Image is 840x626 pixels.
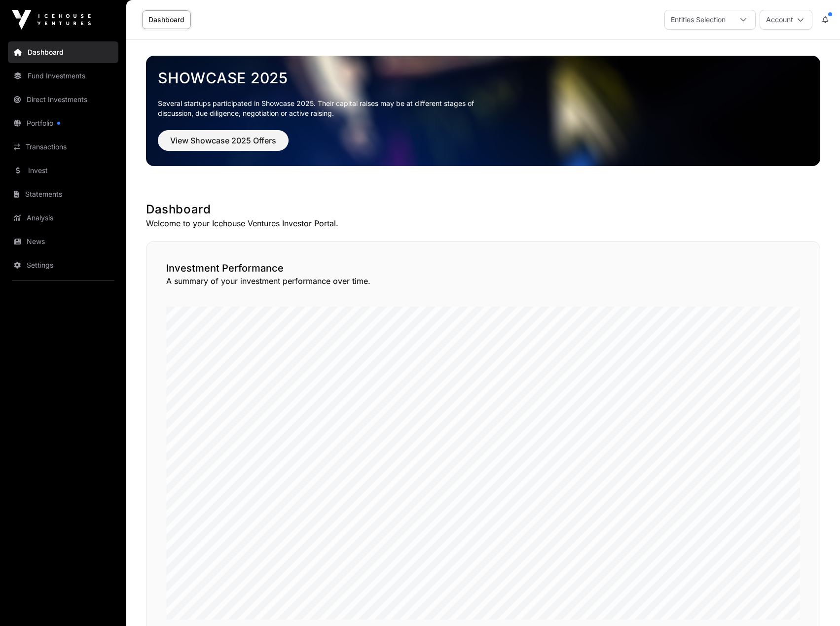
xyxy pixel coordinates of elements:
[146,56,820,166] img: Showcase 2025
[166,275,800,287] p: A summary of your investment performance over time.
[8,207,118,229] a: Analysis
[8,41,118,63] a: Dashboard
[8,89,118,110] a: Direct Investments
[166,261,800,275] h2: Investment Performance
[12,10,91,30] img: Icehouse Ventures Logo
[8,254,118,276] a: Settings
[8,136,118,158] a: Transactions
[146,202,820,217] h1: Dashboard
[665,10,731,29] div: Entities Selection
[158,99,489,118] p: Several startups participated in Showcase 2025. Their capital raises may be at different stages o...
[158,130,289,151] button: View Showcase 2025 Offers
[142,10,191,29] a: Dashboard
[8,160,118,181] a: Invest
[8,231,118,252] a: News
[146,217,820,229] p: Welcome to your Icehouse Ventures Investor Portal.
[158,69,808,87] a: Showcase 2025
[8,183,118,205] a: Statements
[158,140,289,150] a: View Showcase 2025 Offers
[170,135,276,146] span: View Showcase 2025 Offers
[8,112,118,134] a: Portfolio
[8,65,118,87] a: Fund Investments
[760,10,812,30] button: Account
